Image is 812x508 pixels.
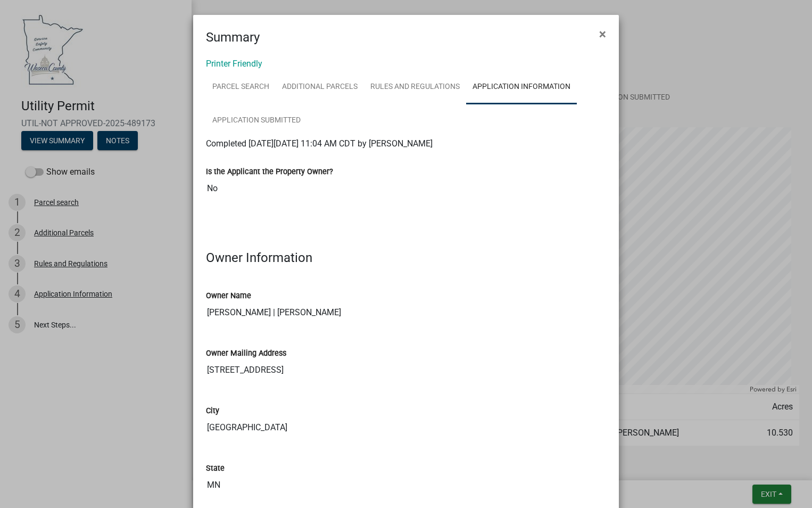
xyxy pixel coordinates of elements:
h4: Summary [206,28,260,47]
a: Application Information [466,70,577,104]
h4: Owner Information [206,250,606,266]
a: Application Submitted [206,104,307,138]
span: Completed [DATE][DATE] 11:04 AM CDT by [PERSON_NAME] [206,138,433,149]
label: Owner Name [206,292,251,300]
a: Parcel search [206,70,276,104]
label: State [206,465,225,472]
a: Rules and Regulations [364,70,466,104]
button: Close [591,19,615,49]
a: Printer Friendly [206,59,262,69]
a: Additional Parcels [276,70,364,104]
label: City [206,407,219,415]
span: × [599,27,606,42]
label: Is the Applicant the Property Owner? [206,168,333,176]
label: Owner Mailing Address [206,350,286,357]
